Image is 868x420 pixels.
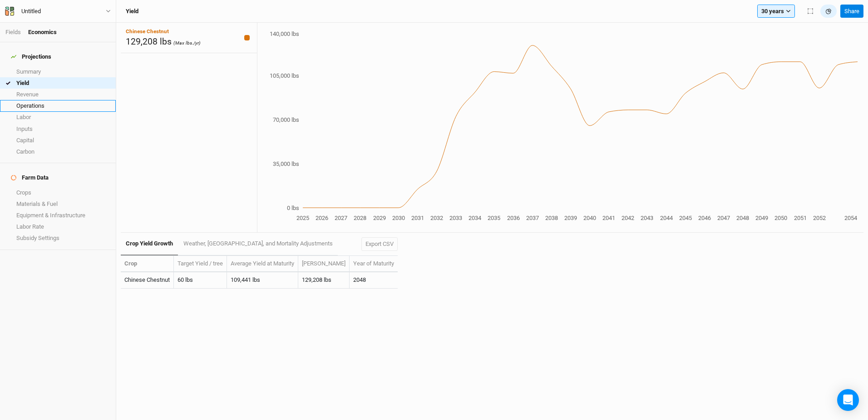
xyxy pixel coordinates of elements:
[373,215,386,221] tspan: 2029
[270,72,299,79] tspan: 105,000 lbs
[121,256,174,272] th: Crop
[840,5,863,18] button: Share
[757,5,795,18] button: 30 years
[126,28,169,35] span: Chinese Chestnut
[5,29,21,35] a: Fields
[21,7,41,16] div: Untitled
[121,272,174,288] td: Chinese Chestnut
[227,272,298,288] td: 109,441 lbs
[350,256,398,272] th: Year of Maturity
[755,215,768,221] tspan: 2049
[844,215,858,221] tspan: 2054
[430,215,443,221] tspan: 2032
[316,215,328,221] tspan: 2026
[354,215,366,221] tspan: 2028
[270,30,299,37] tspan: 140,000 lbs
[126,8,138,15] h3: Yield
[273,160,299,167] tspan: 35,000 lbs
[227,256,298,272] th: Average Yield at Maturity
[488,215,500,221] tspan: 2035
[298,256,350,272] th: [PERSON_NAME]
[126,36,172,47] span: 129,208 lbs
[621,215,634,221] tspan: 2042
[641,215,653,221] tspan: 2043
[361,237,398,251] button: Export CSV
[350,272,398,288] td: 2048
[679,215,692,221] tspan: 2045
[11,53,51,60] div: Projections
[837,389,859,411] div: Open Intercom Messenger
[717,215,730,221] tspan: 2047
[174,256,227,272] th: Target Yield / tree
[28,28,57,36] div: Economics
[813,215,826,221] tspan: 2052
[298,272,350,288] td: 129,208 lbs
[736,215,749,221] tspan: 2048
[411,215,424,221] tspan: 2031
[287,205,299,211] tspan: 0 lbs
[273,116,299,123] tspan: 70,000 lbs
[174,272,227,288] td: 60 lbs
[602,215,615,221] tspan: 2041
[660,215,673,221] tspan: 2044
[296,215,309,221] tspan: 2025
[698,215,711,221] tspan: 2046
[11,174,49,181] div: Farm Data
[545,215,558,221] tspan: 2038
[121,233,178,255] a: Crop Yield Growth
[335,215,347,221] tspan: 2027
[564,215,577,221] tspan: 2039
[5,6,111,16] button: Untitled
[173,40,201,46] span: (Max lbs./yr)
[392,215,405,221] tspan: 2030
[794,215,807,221] tspan: 2051
[526,215,539,221] tspan: 2037
[774,215,787,221] tspan: 2050
[178,233,337,255] a: Weather, [GEOGRAPHIC_DATA], and Mortality Adjustments
[469,215,482,221] tspan: 2034
[449,215,462,221] tspan: 2033
[507,215,520,221] tspan: 2036
[583,215,596,221] tspan: 2040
